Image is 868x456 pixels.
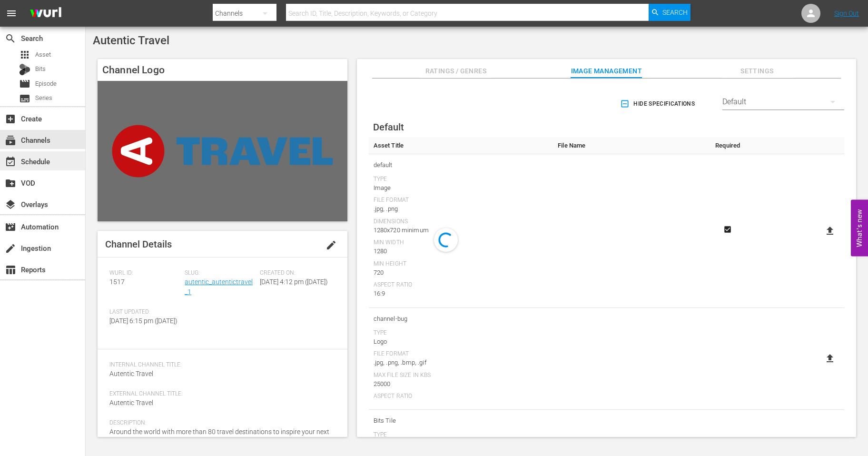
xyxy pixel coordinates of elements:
div: Image [374,183,549,193]
div: Max File Size In Kbs [374,372,549,379]
span: default [374,159,549,171]
span: Channels [5,135,16,146]
div: Aspect Ratio [374,393,549,400]
span: 1517 [109,278,125,286]
button: Hide Specifications [618,90,699,117]
span: Series [19,93,30,104]
div: Type [374,176,549,183]
span: channel-bug [374,313,549,325]
div: Default [722,89,844,115]
button: edit [320,234,343,257]
div: 1280x720 minimum [374,226,549,235]
span: Created On: [260,269,330,277]
div: Bits [19,64,30,75]
span: Ingestion [5,243,16,254]
span: Image Management [571,65,642,77]
span: Asset [19,49,30,60]
div: Type [374,329,549,337]
span: Hide Specifications [622,99,695,109]
img: Autentic Travel [98,81,347,221]
span: Asset [35,50,51,59]
div: Min Width [374,239,549,247]
img: ans4CAIJ8jUAAAAAAAAAAAAAAAAAAAAAAAAgQb4GAAAAAAAAAAAAAAAAAAAAAAAAJMjXAAAAAAAAAAAAAAAAAAAAAAAAgAT5G... [23,2,69,25]
span: Autentic Travel [93,34,169,47]
span: menu [6,8,17,19]
span: Wurl ID: [109,269,180,277]
span: [DATE] 6:15 pm ([DATE]) [109,317,178,325]
span: Bits Tile [374,415,549,427]
span: Series [35,93,52,103]
span: Search [662,4,688,21]
span: Autentic Travel [109,370,153,377]
div: Type [374,431,549,439]
button: Open Feedback Widget [851,200,868,257]
span: Ratings / Genres [420,65,492,77]
span: External Channel Title: [109,390,331,398]
div: File Format [374,350,549,358]
span: Channel Details [105,238,172,250]
span: VOD [5,178,16,189]
div: Dimensions [374,218,549,226]
span: Automation [5,221,16,233]
span: Slug: [185,269,255,277]
th: Asset Title [369,137,553,154]
div: Logo [374,337,549,347]
div: .jpg, .png [374,204,549,214]
a: Sign Out [834,10,859,17]
div: File Format [374,197,549,204]
span: Description: [109,419,331,427]
span: Episode [19,78,30,89]
span: Schedule [5,156,16,168]
span: Create [5,113,16,125]
span: Reports [5,264,16,276]
span: Internal Channel Title: [109,361,331,369]
button: Search [649,4,690,21]
th: File Name [553,137,708,154]
div: 16:9 [374,289,549,298]
span: Default [373,121,404,133]
div: 25000 [374,379,549,389]
a: autentic_autentictravel_1 [185,278,253,296]
div: Min Height [374,260,549,268]
span: Overlays [5,199,16,210]
div: 1280 [374,247,549,256]
th: Required [708,137,747,154]
span: edit [325,239,337,251]
span: [DATE] 4:12 pm ([DATE]) [260,278,328,286]
span: Episode [35,79,57,89]
svg: Required [722,225,733,234]
div: .jpg, .png, .bmp, .gif [374,358,549,367]
div: Aspect Ratio [374,281,549,289]
span: Search [5,33,16,44]
span: Last Updated: [109,308,180,316]
h4: Channel Logo [98,59,347,81]
span: Settings [721,65,793,77]
span: Autentic Travel [109,399,153,406]
span: Bits [35,64,46,74]
div: 720 [374,268,549,278]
